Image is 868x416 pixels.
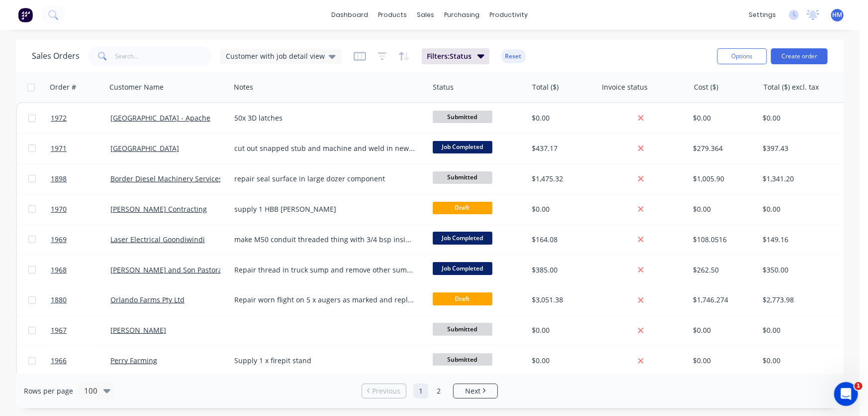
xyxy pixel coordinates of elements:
a: [PERSON_NAME] [110,325,166,335]
div: $0.00 [532,356,590,366]
iframe: Intercom live chat [834,382,858,406]
div: 50x 3D latches [234,113,415,123]
div: $1,746.274 [693,295,751,305]
span: 1972 [51,113,67,123]
a: 1970 [51,194,110,224]
a: Next page [454,386,497,396]
a: 1969 [51,225,110,255]
a: 1972 [51,103,110,133]
span: Draft [433,292,492,305]
div: $0.00 [763,356,866,366]
img: Factory [18,7,33,22]
a: Laser Electrical Goondiwindi [110,235,205,244]
a: 1968 [51,255,110,285]
a: Border Diesel Machinery Services [110,174,222,183]
a: [PERSON_NAME] Contracting [110,204,207,214]
div: settings [744,7,781,22]
div: purchasing [440,7,485,22]
span: Submitted [433,323,492,335]
button: Create order [771,48,828,64]
div: $1,005.90 [693,174,751,184]
div: $0.00 [763,113,866,123]
span: Next [465,386,481,396]
div: Supply 1 x firepit stand [234,356,415,366]
a: dashboard [327,7,374,22]
div: $0.00 [763,325,866,335]
div: $262.50 [693,265,751,275]
div: $0.00 [532,325,590,335]
span: Previous [373,386,401,396]
span: 1 [855,382,863,390]
span: 1966 [51,356,67,366]
span: 1968 [51,265,67,275]
div: $0.00 [532,204,590,214]
div: $350.00 [763,265,866,275]
span: Draft [433,202,492,214]
h1: Sales Orders [32,51,80,61]
div: Notes [234,82,253,92]
span: Job Completed [433,141,492,153]
a: 1967 [51,315,110,345]
div: $0.00 [693,356,751,366]
div: $149.16 [763,235,866,245]
div: $108.0516 [693,235,751,245]
div: $1,475.32 [532,174,590,184]
div: Customer Name [109,82,164,92]
div: $3,051.38 [532,295,590,305]
input: Search... [115,46,212,66]
div: products [374,7,412,22]
button: Options [717,48,767,64]
a: 1966 [51,346,110,376]
span: Filters: Status [427,51,472,61]
a: 1880 [51,285,110,315]
a: 1971 [51,134,110,163]
span: Customer with job detail view [226,51,325,61]
a: [GEOGRAPHIC_DATA] [110,143,179,153]
div: $0.00 [763,204,866,214]
div: Status [433,82,454,92]
div: Repair thread in truck sump and remove other sump plug that was stuck shouldnt have taken as long... [234,265,415,275]
span: Submitted [433,353,492,366]
div: productivity [485,7,533,22]
div: Total ($) excl. tax [764,82,819,92]
div: $0.00 [693,113,751,123]
span: Job Completed [433,232,492,244]
span: Submitted [433,111,492,123]
ul: Pagination [358,384,502,399]
span: 1880 [51,295,67,305]
div: $1,341.20 [763,174,866,184]
div: Order # [50,82,76,92]
span: 1898 [51,174,67,184]
div: $279.364 [693,143,751,153]
a: Page 2 [431,384,446,399]
a: [GEOGRAPHIC_DATA] - Apache [110,113,210,123]
div: Total ($) [532,82,559,92]
a: Perry Farming [110,356,157,365]
a: Previous page [362,386,406,396]
span: 1971 [51,143,67,153]
div: make M50 conduit threaded thing with 3/4 bsp inside thread the M32 conduit threaded onto supplied... [234,235,415,245]
span: Submitted [433,171,492,184]
span: HM [833,10,843,19]
div: cut out snapped stub and machine and weld in new one on swivel wheel see photo [234,143,415,153]
span: Rows per page [24,386,73,396]
div: $0.00 [532,113,590,123]
span: Job Completed [433,262,492,275]
div: $2,773.98 [763,295,866,305]
div: repair seal surface in large dozer component [234,174,415,184]
a: 1898 [51,164,110,194]
div: $437.17 [532,143,590,153]
div: $397.43 [763,143,866,153]
div: $0.00 [693,325,751,335]
div: $164.08 [532,235,590,245]
div: supply 1 HBB [PERSON_NAME] [234,204,415,214]
div: $0.00 [693,204,751,214]
div: Cost ($) [694,82,718,92]
div: $385.00 [532,265,590,275]
div: Invoice status [602,82,648,92]
button: Filters:Status [422,48,489,64]
span: 1970 [51,204,67,214]
div: sales [412,7,440,22]
a: Orlando Farms Pty Ltd [110,295,185,304]
div: Repair worn flight on 5 x augers as marked and replace worn ends [234,295,415,305]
